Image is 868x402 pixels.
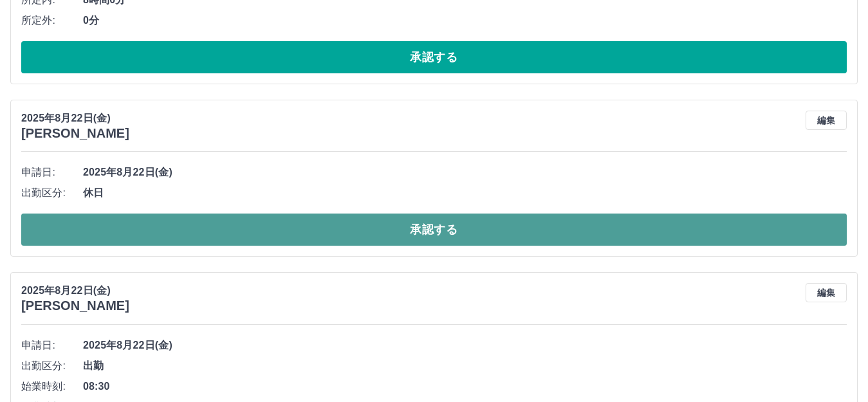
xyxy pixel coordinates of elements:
p: 2025年8月22日(金) [21,111,129,126]
span: 申請日: [21,165,83,180]
span: 2025年8月22日(金) [83,338,847,353]
span: 出勤区分: [21,358,83,374]
span: 休日 [83,185,847,201]
button: 編集 [806,283,847,302]
button: 承認する [21,214,847,246]
span: 申請日: [21,338,83,353]
button: 承認する [21,41,847,73]
span: 出勤区分: [21,185,83,201]
span: 出勤 [83,358,847,374]
span: 08:30 [83,379,847,394]
span: 2025年8月22日(金) [83,165,847,180]
span: 所定外: [21,13,83,28]
h3: [PERSON_NAME] [21,298,129,313]
p: 2025年8月22日(金) [21,283,129,298]
span: 0分 [83,13,847,28]
button: 編集 [806,111,847,130]
h3: [PERSON_NAME] [21,126,129,141]
span: 始業時刻: [21,379,83,394]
